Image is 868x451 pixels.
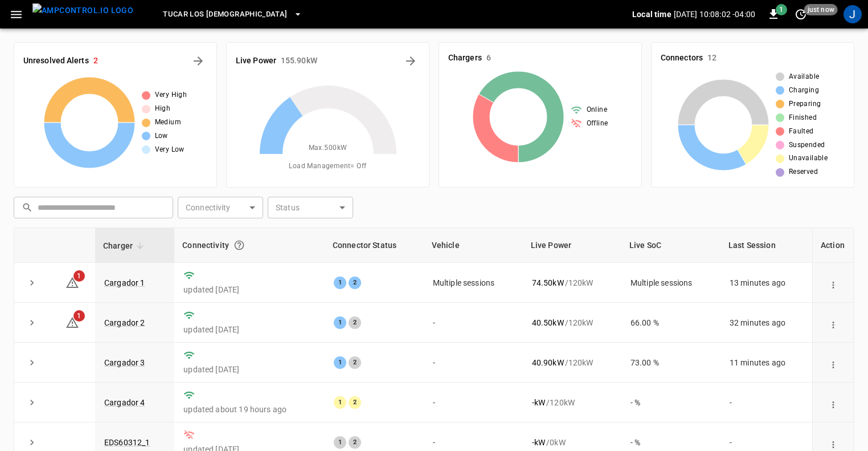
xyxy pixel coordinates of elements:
[792,5,810,23] button: set refresh interval
[825,317,841,328] div: action cell options
[720,263,812,303] td: 13 minutes ago
[309,143,347,154] span: Max. 500 kW
[720,303,812,343] td: 32 minutes ago
[674,9,755,20] p: [DATE] 10:08:02 -04:00
[776,4,787,15] span: 1
[789,71,820,83] span: Available
[104,318,145,327] a: Cargador 2
[402,52,420,70] button: Energy Overview
[825,277,841,289] div: action cell options
[532,277,564,289] p: 74.50 kW
[532,357,612,368] div: / 120 kW
[23,314,40,331] button: expand row
[155,131,168,142] span: Low
[661,52,703,64] h6: Connectors
[349,277,361,289] div: 2
[163,8,287,21] span: TUCAR LOS [DEMOGRAPHIC_DATA]
[334,356,346,369] div: 1
[183,284,316,295] p: updated [DATE]
[720,343,812,383] td: 11 minutes ago
[65,277,79,286] a: 1
[448,52,482,64] h6: Chargers
[23,394,40,411] button: expand row
[334,436,346,449] div: 1
[532,317,564,328] p: 40.50 kW
[104,438,150,447] a: EDS60312_1
[349,396,361,409] div: 2
[236,55,276,67] h6: Live Power
[532,317,612,328] div: / 120 kW
[621,228,720,263] th: Live SoC
[349,356,361,369] div: 2
[155,90,187,101] span: Very High
[789,153,828,164] span: Unavailable
[158,3,306,26] button: TUCAR LOS [DEMOGRAPHIC_DATA]
[183,404,316,415] p: updated about 19 hours ago
[349,436,361,449] div: 2
[334,396,346,409] div: 1
[23,55,89,67] h6: Unresolved Alerts
[334,316,346,329] div: 1
[621,343,720,383] td: 73.00 %
[424,343,523,383] td: -
[23,354,40,371] button: expand row
[825,397,841,408] div: action cell options
[155,144,185,156] span: Very Low
[632,9,672,20] p: Local time
[325,228,424,263] th: Connector Status
[104,278,145,287] a: Cargador 1
[73,270,85,282] span: 1
[23,274,40,291] button: expand row
[155,103,171,115] span: High
[523,228,621,263] th: Live Power
[532,277,612,289] div: / 120 kW
[825,357,841,368] div: action cell options
[621,303,720,343] td: 66.00 %
[486,52,491,64] h6: 6
[532,437,545,448] p: - kW
[789,112,817,124] span: Finished
[789,126,814,137] span: Faulted
[532,357,564,368] p: 40.90 kW
[103,239,148,253] span: Charger
[621,383,720,422] td: - %
[587,118,608,129] span: Offline
[789,140,825,151] span: Suspended
[104,358,145,367] a: Cargador 3
[789,99,821,110] span: Preparing
[281,55,317,67] h6: 155.90 kW
[73,310,85,322] span: 1
[183,364,316,375] p: updated [DATE]
[812,228,854,263] th: Action
[532,397,545,408] p: - kW
[424,263,523,303] td: Multiple sessions
[804,4,838,15] span: just now
[844,5,862,23] div: profile-icon
[349,316,361,329] div: 2
[587,104,607,116] span: Online
[720,383,812,422] td: -
[155,117,181,128] span: Medium
[182,235,317,255] div: Connectivity
[183,324,316,335] p: updated [DATE]
[707,52,716,64] h6: 12
[720,228,812,263] th: Last Session
[621,263,720,303] td: Multiple sessions
[789,166,818,178] span: Reserved
[32,3,133,18] img: ampcontrol.io logo
[424,228,523,263] th: Vehicle
[65,317,79,326] a: 1
[532,397,612,408] div: / 120 kW
[23,434,40,451] button: expand row
[104,398,145,407] a: Cargador 4
[532,437,612,448] div: / 0 kW
[229,235,249,255] button: Connection between the charger and our software.
[424,383,523,422] td: -
[289,161,366,172] span: Load Management = Off
[189,52,207,70] button: All Alerts
[825,437,841,448] div: action cell options
[424,303,523,343] td: -
[334,277,346,289] div: 1
[93,55,98,67] h6: 2
[789,85,819,96] span: Charging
